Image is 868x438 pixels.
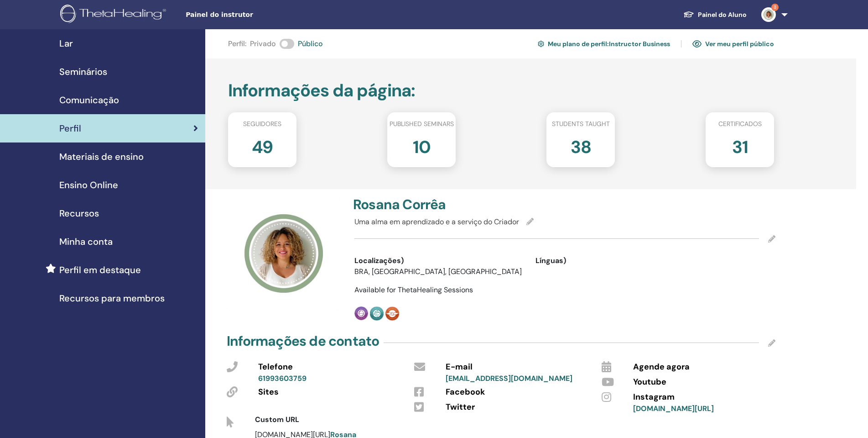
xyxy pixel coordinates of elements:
span: Perfil em destaque [59,263,141,277]
h2: 31 [732,132,748,158]
img: default.jpg [227,196,341,311]
a: [EMAIL_ADDRESS][DOMAIN_NAME] [446,374,572,383]
a: 61993603759 [258,374,307,383]
span: Lar [59,37,73,50]
span: Recursos [59,206,99,220]
a: Meu plano de perfil:Instructor Business [538,37,670,51]
a: Ver meu perfil público [692,37,774,51]
img: default.jpg [761,7,776,22]
h2: 38 [571,132,591,158]
span: Published seminars [390,119,454,129]
span: Instagram [633,391,675,403]
span: Ensino Online [59,178,118,192]
span: Uma alma em aprendizado e a serviço do Criador [354,217,519,227]
span: Seguidores [243,119,281,129]
span: Comunicação [59,93,119,107]
span: Students taught [552,119,610,129]
span: Telefone [258,361,293,373]
img: graduation-cap-white.svg [683,11,694,18]
img: eye.svg [692,40,702,48]
span: Perfil : [228,38,246,49]
a: Painel do Aluno [676,6,754,23]
span: Painel do instrutor [186,10,322,20]
span: Recursos para membros [59,291,165,305]
img: cog.svg [538,39,544,48]
span: Seminários [59,65,107,79]
h4: Rosana Corrêa [353,196,560,213]
h2: 49 [252,132,273,158]
span: Custom URL [255,415,299,424]
span: 8 [771,4,779,11]
span: Minha conta [59,235,113,248]
span: Materiais de ensino [59,150,144,164]
h2: Informações da página : [228,80,774,101]
li: BRA, [GEOGRAPHIC_DATA], [GEOGRAPHIC_DATA] [354,266,522,277]
span: Twitter [446,401,475,413]
span: Público [298,38,323,49]
a: [DOMAIN_NAME][URL] [633,404,714,413]
span: Facebook [446,386,485,398]
span: Sites [258,386,279,398]
div: Línguas) [535,255,703,266]
span: Localizações) [354,255,404,266]
span: Perfil [59,121,81,135]
h4: Informações de contato [227,333,379,349]
span: Certificados [718,119,762,129]
span: Available for ThetaHealing Sessions [354,285,473,295]
h2: 10 [413,132,431,158]
span: Agende agora [633,361,690,373]
span: E-mail [446,361,473,373]
img: logo.png [60,5,169,25]
span: Privado [250,38,276,49]
span: Youtube [633,376,666,388]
